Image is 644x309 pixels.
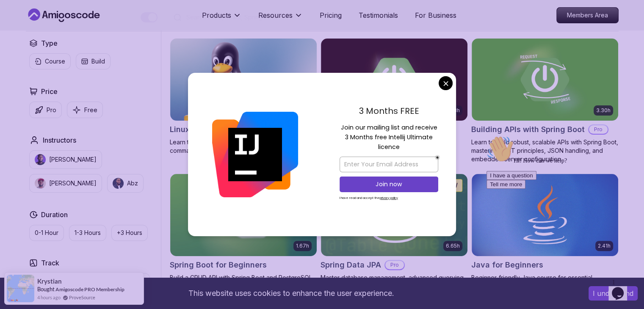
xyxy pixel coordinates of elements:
h2: Java for Beginners [471,259,543,271]
p: Learn the fundamentals of Linux and how to use the command line [170,138,317,155]
img: instructor img [35,154,46,165]
p: 1.67h [296,243,309,249]
button: Pro [29,102,62,118]
p: Members Area [557,8,618,23]
p: Course [45,57,65,66]
h2: Type [41,38,58,48]
p: 6.65h [446,243,460,249]
p: 3.30h [596,107,611,114]
img: instructor img [113,178,124,189]
span: Hi! How can we help? [3,25,84,32]
img: provesource social proof notification image [7,275,34,302]
p: [PERSON_NAME] [49,155,97,164]
button: Products [202,10,241,27]
a: Spring Boot for Beginners card1.67hNEWSpring Boot for BeginnersBuild a CRUD API with Spring Boot ... [170,174,317,290]
img: Java for Beginners card [472,174,618,256]
h2: Building APIs with Spring Boot [471,124,585,135]
p: Products [202,10,231,20]
img: Linux Fundamentals card [170,39,317,121]
h2: Instructors [43,135,76,145]
a: Advanced Spring Boot card5.18hAdvanced Spring BootProDive deep into Spring Boot with our advanced... [321,38,468,163]
div: 👋Hi! How can we help?I have a questionTell me more [3,3,156,57]
p: Beginner-friendly Java course for essential programming skills and application development [471,273,619,290]
p: Resources [258,10,293,20]
img: Spring Boot for Beginners card [170,174,317,256]
p: Master database management, advanced querying, and expert data handling with ease [321,273,468,290]
p: Pro [385,261,404,269]
p: Pro [589,125,608,134]
h2: Spring Boot for Beginners [170,259,267,271]
button: Course [29,53,71,69]
a: For Business [415,10,456,20]
p: Build a CRUD API with Spring Boot and PostgreSQL database using Spring Data JPA and Spring AI [170,273,317,290]
p: Learn to build robust, scalable APIs with Spring Boot, mastering REST principles, JSON handling, ... [471,138,619,163]
iframe: chat widget [608,275,636,301]
a: Building APIs with Spring Boot card3.30hBuilding APIs with Spring BootProLearn to build robust, s... [471,38,619,163]
h2: Linux Fundamentals [170,124,245,135]
button: Accept cookies [589,286,638,301]
button: Tell me more [3,48,42,57]
button: Build [76,53,111,69]
p: 1-3 Hours [75,229,101,237]
img: Advanced Spring Boot card [321,39,467,121]
p: 0-1 Hour [35,229,58,237]
p: Abz [127,179,138,188]
a: Amigoscode PRO Membership [55,286,124,292]
button: Resources [258,10,303,27]
a: Linux Fundamentals card6.00hLinux FundamentalsProLearn the fundamentals of Linux and how to use t... [170,38,317,155]
div: This website uses cookies to enhance the user experience. [6,284,576,303]
button: 0-1 Hour [29,225,64,241]
img: instructor img [35,178,46,189]
h2: Spring Data JPA [321,259,381,271]
button: I have a question [3,39,53,48]
p: Pro [47,106,56,114]
span: krystian [37,278,62,285]
a: ProveSource [69,294,95,301]
button: instructor imgAbz [107,174,144,193]
button: 1-3 Hours [69,225,106,241]
button: +3 Hours [111,225,148,241]
a: Testimonials [359,10,398,20]
button: instructor img[PERSON_NAME] [29,150,102,169]
p: Free [84,106,97,114]
img: Building APIs with Spring Boot card [472,39,618,121]
h2: Duration [41,210,68,220]
button: instructor img[PERSON_NAME] [29,174,102,193]
h2: Price [41,86,58,97]
p: +3 Hours [117,229,142,237]
p: Build [91,57,105,66]
a: Members Area [556,7,619,23]
button: Free [67,102,103,118]
a: Java for Beginners card2.41hJava for BeginnersBeginner-friendly Java course for essential program... [471,174,619,290]
iframe: chat widget [483,132,636,271]
h2: Track [41,258,59,268]
img: :wave: [3,3,30,30]
p: [PERSON_NAME] [49,179,97,188]
span: Bought [37,286,55,292]
span: 4 hours ago [37,294,61,301]
a: Pricing [320,10,342,20]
